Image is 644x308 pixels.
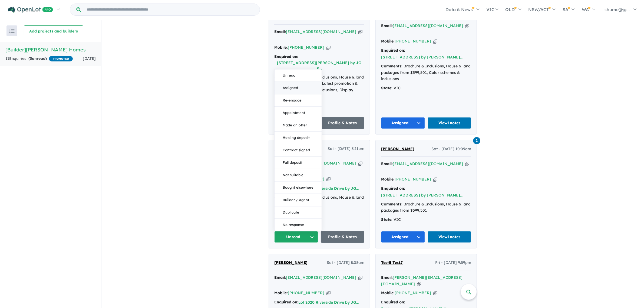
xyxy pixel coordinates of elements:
[286,29,356,34] a: [EMAIL_ADDRESS][DOMAIN_NAME]
[395,290,431,295] a: [PHONE_NUMBER]
[5,46,96,53] h5: [Builder] [PERSON_NAME] Homes
[24,25,83,36] button: Add projects and builders
[275,194,322,207] button: Builder / Agent
[381,64,402,68] strong: Comments:
[275,157,322,169] button: Full deposit
[381,202,402,207] strong: Comments:
[605,7,630,12] span: shume@jg...
[381,55,463,60] a: [STREET_ADDRESS] by [PERSON_NAME]...
[288,290,324,295] a: [PHONE_NUMBER]
[82,4,259,15] input: Try estate name, suburb, builder or developer
[275,182,322,194] button: Bought elsewhere
[8,6,53,13] img: Openlot PRO Logo White
[381,161,393,166] strong: Email:
[465,161,469,167] button: Copy
[275,219,322,231] button: No response
[381,260,403,266] a: TestE TestJ
[275,119,322,132] button: Made an offer
[393,23,463,28] a: [EMAIL_ADDRESS][DOMAIN_NAME]
[275,144,322,157] button: Contract signed
[465,23,469,29] button: Copy
[381,275,393,280] strong: Email:
[381,54,463,60] button: [STREET_ADDRESS] by [PERSON_NAME]...
[28,56,47,61] strong: ( unread)
[381,231,425,243] button: Assigned
[381,48,405,53] strong: Enquired on:
[298,186,359,191] button: Lot 2020 Riverside Drive by JG...
[30,56,32,61] span: 3
[275,107,322,119] button: Appointment
[274,69,322,231] div: Unread
[381,117,425,129] button: Assigned
[321,117,365,129] a: Profile & Notes
[381,146,414,151] span: [PERSON_NAME]
[393,161,463,166] a: [EMAIL_ADDRESS][DOMAIN_NAME]
[328,146,364,152] span: Sat - [DATE] 3:21pm
[298,300,359,305] a: Lot 2020 Riverside Drive by JG...
[274,29,286,34] strong: Email:
[49,56,73,61] span: PROMOTED
[298,300,359,305] button: Lot 2020 Riverside Drive by JG...
[381,63,471,82] div: Brochure & Inclusions, House & land packages from $599,501, Color schemes & inclusions
[274,260,308,265] span: [PERSON_NAME]
[321,231,365,243] a: Profile & Notes
[395,177,431,182] a: [PHONE_NUMBER]
[326,176,331,182] button: Copy
[473,137,480,144] span: 1
[435,260,471,266] span: Fri - [DATE] 9:59pm
[433,290,437,296] button: Copy
[274,275,286,280] strong: Email:
[381,275,463,286] a: [PERSON_NAME][EMAIL_ADDRESS][DOMAIN_NAME]
[83,56,96,61] span: [DATE]
[274,300,298,304] strong: Enquired on:
[275,169,322,182] button: Not suitable
[381,300,405,304] strong: Enquired on:
[9,29,15,33] img: sort.svg
[381,23,393,28] strong: Email:
[417,281,421,287] button: Copy
[275,207,322,219] button: Duplicate
[433,38,437,44] button: Copy
[473,137,480,144] a: 1
[274,231,318,243] button: Unread
[381,192,463,198] button: [STREET_ADDRESS] by [PERSON_NAME]...
[381,217,392,222] strong: State:
[428,231,471,243] a: View1notes
[5,55,73,62] div: 11 Enquir ies
[381,290,395,295] strong: Mobile:
[326,45,331,50] button: Copy
[395,39,431,44] a: [PHONE_NUMBER]
[274,54,298,59] strong: Enquired on:
[431,146,471,152] span: Sat - [DATE] 10:09am
[275,94,322,107] button: Re-engage
[358,275,362,280] button: Copy
[381,260,403,265] span: TestE TestJ
[381,177,395,182] strong: Mobile:
[275,132,322,144] button: Holding deposit
[358,160,362,166] button: Copy
[381,193,463,198] a: [STREET_ADDRESS] by [PERSON_NAME]...
[381,86,392,90] strong: State:
[381,85,471,91] div: VIC
[428,117,471,129] a: View1notes
[433,176,437,182] button: Copy
[275,70,322,82] button: Unread
[381,201,471,214] div: Brochure & Inclusions, House & land packages from $599,501
[275,82,322,94] button: Assigned
[274,45,288,50] strong: Mobile:
[298,186,359,191] a: Lot 2020 Riverside Drive by JG...
[274,260,308,266] a: [PERSON_NAME]
[277,60,362,71] a: [STREET_ADDRESS][PERSON_NAME] by JG K...
[288,45,324,50] a: [PHONE_NUMBER]
[358,29,362,35] button: Copy
[274,290,288,295] strong: Mobile:
[286,275,356,280] a: [EMAIL_ADDRESS][DOMAIN_NAME]
[381,186,405,191] strong: Enquired on:
[381,217,471,223] div: VIC
[381,39,395,44] strong: Mobile:
[327,260,364,266] span: Sat - [DATE] 8:08am
[274,60,364,71] button: [STREET_ADDRESS][PERSON_NAME] by JG K...
[381,146,414,152] a: [PERSON_NAME]
[326,290,331,296] button: Copy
